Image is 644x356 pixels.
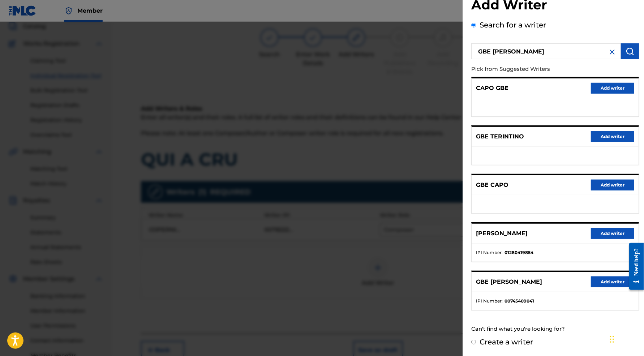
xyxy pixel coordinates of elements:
[471,43,621,59] input: Search writer's name or IPI Number
[476,249,503,256] span: IPI Number :
[624,237,644,297] iframe: Resource Center
[476,298,503,304] span: IPI Number :
[608,321,644,356] iframe: Chat Widget
[471,321,639,337] div: Can't find what you're looking for?
[64,7,73,15] img: Top Rightsholder
[476,278,542,286] p: GBE [PERSON_NAME]
[591,83,634,94] button: Add writer
[476,181,508,189] p: GBE CAPO
[591,276,634,287] button: Add writer
[471,61,598,77] p: Pick from Suggested Writers
[505,249,533,256] strong: 01280419854
[476,229,528,238] p: [PERSON_NAME]
[608,321,644,356] div: Widget de chat
[505,298,534,304] strong: 00745409041
[480,338,533,346] label: Create a writer
[476,84,508,93] p: CAPO GBE
[591,180,634,190] button: Add writer
[9,5,37,16] img: MLC Logo
[610,329,614,350] div: Glisser
[476,132,524,141] p: GBE TERINTINO
[626,47,634,56] img: Search Works
[591,228,634,239] button: Add writer
[608,48,617,56] img: close
[77,7,103,15] span: Member
[480,21,546,29] label: Search for a writer
[591,131,634,142] button: Add writer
